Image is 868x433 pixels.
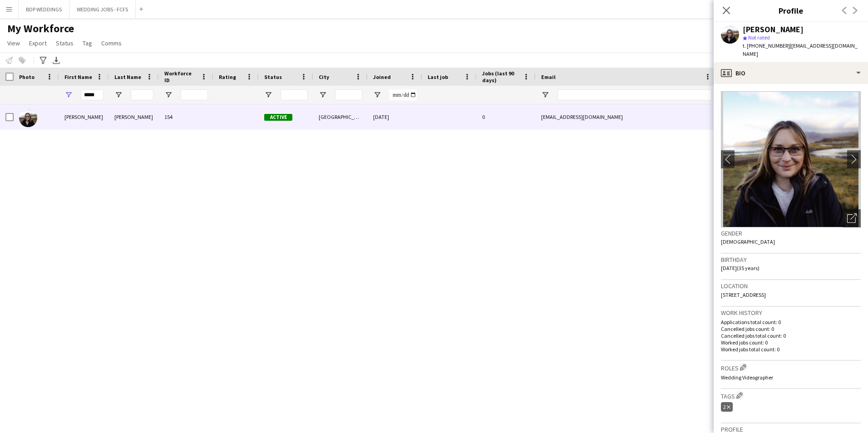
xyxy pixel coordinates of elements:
span: Wedding Videographer [721,374,773,381]
p: Worked jobs total count: 0 [721,346,861,353]
img: Leanne Matthews [19,109,37,127]
span: City [319,74,329,80]
button: Open Filter Menu [541,91,549,99]
span: View [7,39,20,47]
span: Tag [83,39,92,47]
div: 154 [159,104,213,129]
button: Open Filter Menu [164,91,173,99]
input: First Name Filter Input [81,89,104,100]
h3: Birthday [721,256,861,264]
span: Status [264,74,282,80]
button: BDP WEDDINGS [19,0,69,18]
a: Comms [98,37,125,49]
button: Open Filter Menu [373,91,381,99]
button: WEDDING JOBS - FCFS [69,0,136,18]
p: Cancelled jobs total count: 0 [721,332,861,339]
span: [DATE] (35 years) [721,265,759,271]
span: | [EMAIL_ADDRESS][DOMAIN_NAME] [743,42,858,57]
span: Jobs (last 90 days) [482,70,519,84]
span: Export [29,39,47,47]
div: [DATE] [368,104,422,129]
div: Open photos pop-in [843,209,861,227]
button: Open Filter Menu [64,91,73,99]
a: Export [25,37,50,49]
span: Photo [19,74,35,80]
app-action-btn: Export XLSX [51,55,62,66]
h3: Work history [721,309,861,317]
span: Joined [373,74,391,80]
h3: Location [721,282,861,290]
span: Not rated [748,34,770,41]
app-action-btn: Advanced filters [38,55,49,66]
button: Open Filter Menu [264,91,272,99]
p: Cancelled jobs count: 0 [721,325,861,332]
button: Open Filter Menu [114,91,123,99]
p: Applications total count: 0 [721,319,861,325]
div: 2 [721,402,733,412]
p: Worked jobs count: 0 [721,339,861,346]
span: t. [PHONE_NUMBER] [743,42,790,49]
span: Rating [219,74,236,80]
div: [PERSON_NAME] [743,25,804,34]
div: Bio [714,62,868,84]
input: Last Name Filter Input [131,89,153,100]
input: Joined Filter Input [390,89,417,100]
input: City Filter Input [335,89,362,100]
button: Open Filter Menu [319,91,327,99]
span: Workforce ID [164,70,197,84]
a: Status [52,37,77,49]
h3: Profile [714,5,868,16]
span: Active [264,114,292,121]
input: Workforce ID Filter Input [181,89,208,100]
span: Status [56,39,74,47]
span: Last Name [114,74,141,80]
span: Comms [101,39,122,47]
h3: Gender [721,229,861,237]
a: View [4,37,24,49]
div: [GEOGRAPHIC_DATA] [313,104,368,129]
div: 0 [477,104,536,129]
span: Last job [428,74,448,80]
div: [PERSON_NAME] [59,104,109,129]
div: [EMAIL_ADDRESS][DOMAIN_NAME] [536,104,717,129]
span: [STREET_ADDRESS] [721,291,766,298]
span: Email [541,74,556,80]
h3: Roles [721,363,861,372]
span: My Workforce [7,22,74,35]
h3: Tags [721,391,861,400]
span: [DEMOGRAPHIC_DATA] [721,238,775,245]
div: [PERSON_NAME] [109,104,159,129]
img: Crew avatar or photo [721,91,861,227]
span: First Name [64,74,92,80]
input: Email Filter Input [557,89,712,100]
input: Status Filter Input [281,89,308,100]
a: Tag [79,37,96,49]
